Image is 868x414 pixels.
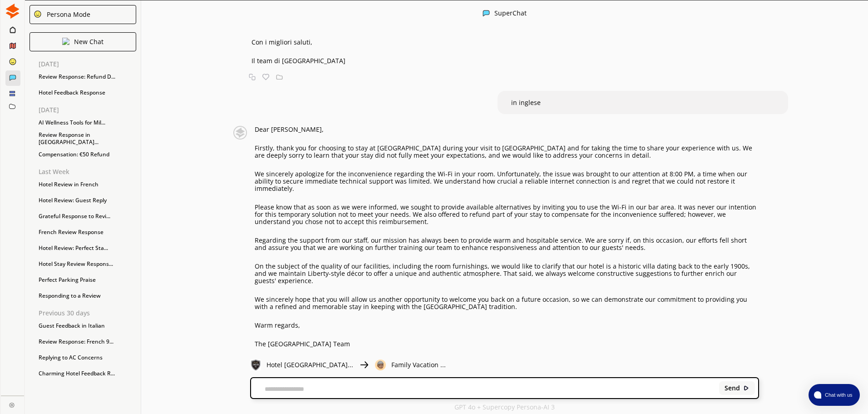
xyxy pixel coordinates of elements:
[34,367,141,380] div: Charming Hotel Feedback R...
[359,359,370,370] img: Close
[34,383,141,396] div: Addressing a Review Issue
[494,10,527,18] div: SuperChat
[39,106,141,114] p: [DATE]
[39,168,141,175] p: Last Week
[255,263,759,284] p: On the subject of the quality of our facilities, including the room furnishings, we would like to...
[821,391,854,399] span: Chat with us
[5,4,20,19] img: Close
[255,204,759,225] p: Please know that as soon as we were informed, we sought to provide available alternatives by invi...
[1,396,24,412] a: Close
[39,60,141,68] p: [DATE]
[34,289,141,303] div: Responding to a Review
[34,132,141,145] div: Review Response in [GEOGRAPHIC_DATA]...
[230,126,250,140] img: Close
[255,340,759,348] p: The [GEOGRAPHIC_DATA] Team
[34,241,141,255] div: Hotel Review: Perfect Sta...
[74,38,104,45] p: New Chat
[391,361,446,369] p: Family Vacation ...
[262,74,269,80] img: Favorite
[255,296,759,310] p: We sincerely hope that you will allow us another opportunity to welcome you back on a future occa...
[62,38,69,45] img: Close
[34,116,141,130] div: AI Wellness Tools for Mil...
[34,148,141,161] div: Compensation: €50 Refund
[34,86,141,100] div: Hotel Feedback Response
[454,404,555,411] p: GPT 4o + Supercopy Persona-AI 3
[249,74,256,80] img: Copy
[809,384,860,406] button: atlas-launcher
[252,57,759,65] p: Il team di [GEOGRAPHIC_DATA]
[725,384,740,392] b: Send
[255,170,759,192] p: We sincerely apologize for the inconvenience regarding the Wi-Fi in your room. Unfortunately, the...
[255,126,759,133] p: Dear [PERSON_NAME],
[44,11,90,18] div: Persona Mode
[34,209,141,223] div: Grateful Response to Revi...
[9,402,15,408] img: Close
[252,39,759,46] p: Con i migliori saluti,
[34,273,141,287] div: Perfect Parking Praise
[511,98,541,107] span: in inglese
[276,74,283,80] img: Save
[34,10,42,18] img: Close
[34,194,141,207] div: Hotel Review: Guest Reply
[39,309,141,317] p: Previous 30 days
[483,10,490,17] img: Close
[375,359,386,370] img: Close
[255,145,759,159] p: Firstly, thank you for choosing to stay at [GEOGRAPHIC_DATA] during your visit to [GEOGRAPHIC_DAT...
[743,385,750,391] img: Close
[34,70,141,84] div: Review Response: Refund D...
[34,319,141,333] div: Guest Feedback in Italian
[34,257,141,271] div: Hotel Stay Review Respons...
[34,225,141,239] div: French Review Response
[250,359,261,370] img: Close
[34,335,141,349] div: Review Response: French 9...
[255,322,759,329] p: Warm regards,
[266,361,353,369] p: Hotel [GEOGRAPHIC_DATA]...
[34,178,141,191] div: Hotel Review in French
[255,237,759,251] p: Regarding the support from our staff, our mission has always been to provide warm and hospitable ...
[34,351,141,364] div: Replying to AC Concerns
